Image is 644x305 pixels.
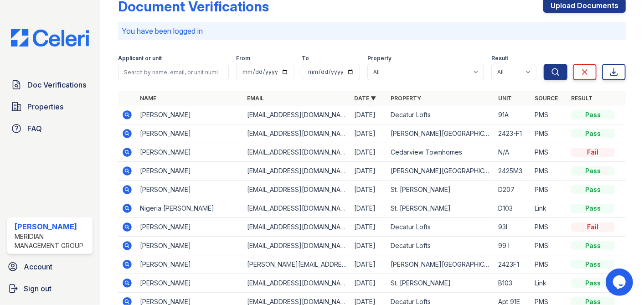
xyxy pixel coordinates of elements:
[7,98,93,116] a: Properties
[367,55,392,62] label: Property
[571,204,615,213] div: Pass
[118,64,229,80] input: Search by name, email, or unit number
[24,261,52,272] span: Account
[243,143,350,162] td: [EMAIL_ADDRESS][DOMAIN_NAME]
[302,55,309,62] label: To
[531,181,567,199] td: PMS
[136,162,243,181] td: [PERSON_NAME]
[7,76,93,94] a: Doc Verifications
[571,241,615,250] div: Pass
[531,162,567,181] td: PMS
[495,181,531,199] td: D207
[387,143,495,162] td: Cedarview Townhomes
[387,199,495,218] td: St. [PERSON_NAME]
[387,255,495,274] td: [PERSON_NAME][GEOGRAPHIC_DATA]
[531,199,567,218] td: Link
[243,218,350,237] td: [EMAIL_ADDRESS][DOMAIN_NAME]
[27,79,86,90] span: Doc Verifications
[387,237,495,255] td: Decatur Lofts
[495,124,531,143] td: 2423-F1
[122,26,622,36] p: You have been logged in
[351,218,387,237] td: [DATE]
[136,143,243,162] td: [PERSON_NAME]
[243,199,350,218] td: [EMAIL_ADDRESS][DOMAIN_NAME]
[491,55,508,62] label: Result
[136,237,243,255] td: [PERSON_NAME]
[531,106,567,124] td: PMS
[571,148,615,157] div: Fail
[495,106,531,124] td: 91A
[387,218,495,237] td: Decatur Lofts
[391,95,422,102] a: Property
[351,237,387,255] td: [DATE]
[243,162,350,181] td: [EMAIL_ADDRESS][DOMAIN_NAME]
[495,218,531,237] td: 93l
[15,221,89,232] div: [PERSON_NAME]
[243,124,350,143] td: [EMAIL_ADDRESS][DOMAIN_NAME]
[531,255,567,274] td: PMS
[495,199,531,218] td: D103
[571,110,615,119] div: Pass
[387,181,495,199] td: St. [PERSON_NAME]
[24,283,52,294] span: Sign out
[531,237,567,255] td: PMS
[136,274,243,293] td: [PERSON_NAME]
[136,181,243,199] td: [PERSON_NAME]
[351,162,387,181] td: [DATE]
[531,218,567,237] td: PMS
[243,106,350,124] td: [EMAIL_ADDRESS][DOMAIN_NAME]
[531,274,567,293] td: Link
[387,274,495,293] td: St. [PERSON_NAME]
[4,279,96,298] a: Sign out
[136,124,243,143] td: [PERSON_NAME]
[351,181,387,199] td: [DATE]
[136,255,243,274] td: [PERSON_NAME]
[243,181,350,199] td: [EMAIL_ADDRESS][DOMAIN_NAME]
[243,274,350,293] td: [EMAIL_ADDRESS][DOMAIN_NAME]
[495,274,531,293] td: B103
[351,124,387,143] td: [DATE]
[351,143,387,162] td: [DATE]
[27,123,42,134] span: FAQ
[351,274,387,293] td: [DATE]
[495,162,531,181] td: 2425M3
[571,222,615,232] div: Fail
[136,218,243,237] td: [PERSON_NAME]
[571,95,592,102] a: Result
[495,143,531,162] td: N/A
[351,255,387,274] td: [DATE]
[7,119,93,138] a: FAQ
[247,95,264,102] a: Email
[4,258,96,276] a: Account
[118,55,162,62] label: Applicant or unit
[351,199,387,218] td: [DATE]
[136,106,243,124] td: [PERSON_NAME]
[571,260,615,269] div: Pass
[531,143,567,162] td: PMS
[351,106,387,124] td: [DATE]
[606,269,635,296] iframe: chat widget
[27,101,63,112] span: Properties
[387,106,495,124] td: Decatur Lofts
[495,255,531,274] td: 2423F1
[571,129,615,138] div: Pass
[140,95,156,102] a: Name
[498,95,512,102] a: Unit
[243,255,350,274] td: [PERSON_NAME][EMAIL_ADDRESS][DOMAIN_NAME]
[571,279,615,288] div: Pass
[243,237,350,255] td: [EMAIL_ADDRESS][DOMAIN_NAME]
[571,166,615,176] div: Pass
[355,95,376,102] a: Date ▼
[387,124,495,143] td: [PERSON_NAME][GEOGRAPHIC_DATA]
[387,162,495,181] td: [PERSON_NAME][GEOGRAPHIC_DATA]
[535,95,558,102] a: Source
[571,185,615,194] div: Pass
[236,55,250,62] label: From
[4,29,96,47] img: CE_Logo_Blue-a8612792a0a2168367f1c8372b55b34899dd931a85d93a1a3d3e32e68fde9ad4.png
[495,237,531,255] td: 99 I
[531,124,567,143] td: PMS
[136,199,243,218] td: Nigeria [PERSON_NAME]
[15,232,89,250] div: Meridian Management Group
